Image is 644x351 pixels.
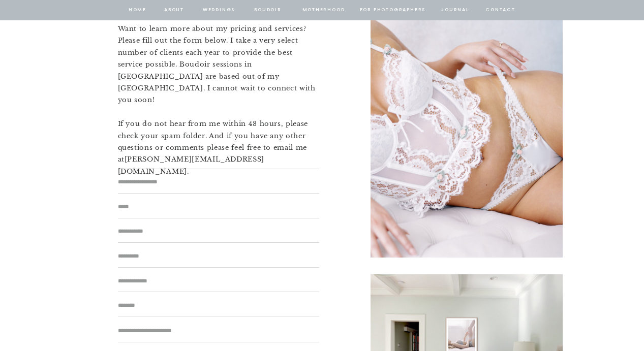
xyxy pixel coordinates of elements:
[302,6,345,15] a: Motherhood
[440,6,471,15] a: journal
[118,23,319,137] p: Want to learn more about my pricing and services? Please fill out the form below. I take a very s...
[128,6,147,15] a: home
[254,6,283,15] a: BOUDOIR
[360,6,426,15] a: for photographers
[118,155,265,175] a: [PERSON_NAME][EMAIL_ADDRESS][DOMAIN_NAME]
[202,6,236,15] a: Weddings
[484,6,517,15] a: contact
[164,6,185,15] a: about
